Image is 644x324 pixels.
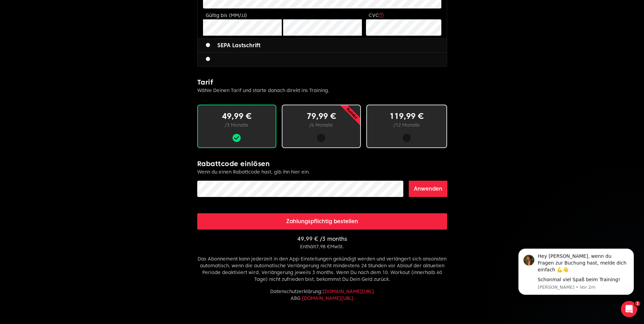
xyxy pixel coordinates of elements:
[323,289,374,294] a: [DOMAIN_NAME][URL]
[293,122,349,128] p: / 6 Monate
[369,13,384,18] label: CVC
[197,255,447,283] p: Das Abonnement kann jederzeit in den App-Einstellungen gekündigt werden und verlängert sich anson...
[302,295,353,301] a: [DOMAIN_NAME][URL]
[197,288,447,302] p: Datenschutzerklärung : ABG
[197,77,447,87] h2: Tarif
[378,111,436,122] p: 119,99 €
[197,168,447,175] p: Wenn du einen Rabattcode hast, gib ihn hier ein.
[323,84,381,143] p: Beliebt
[635,301,640,306] span: 1
[197,159,447,168] h2: Rabattcode einlösen
[197,235,447,243] p: 49,99 € / 3 months
[621,301,637,317] iframe: Intercom live chat
[197,213,447,230] button: Zahlungspflichtig bestellen
[209,111,265,122] p: 49,99 €
[206,43,210,47] input: SEPA Lastschrift
[209,122,265,128] p: / 3 Monate
[508,245,644,306] iframe: Intercom notifications Nachricht
[409,181,447,197] button: Anwenden
[206,41,260,50] label: SEPA Lastschrift
[293,111,349,122] p: 79,99 €
[197,243,447,250] p: Enthält 7,98 € MwSt.
[197,87,447,94] p: Wähle Deinen Tarif und starte danach direkt ins Training.
[206,13,247,18] label: Gültig bis (MM/JJ)
[378,122,436,128] p: / 12 Monate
